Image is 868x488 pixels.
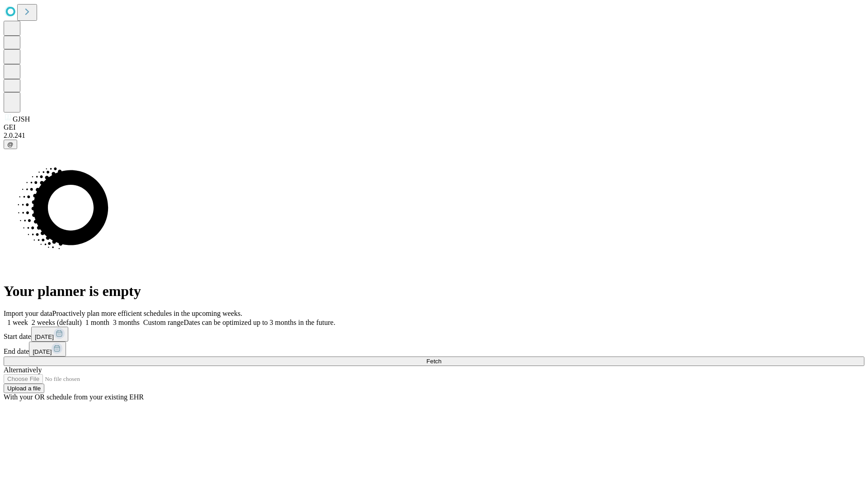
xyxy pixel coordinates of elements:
div: 2.0.241 [4,131,864,140]
h1: Your planner is empty [4,283,864,300]
span: Fetch [426,358,441,365]
span: With your OR schedule from your existing EHR [4,393,144,401]
button: @ [4,140,17,149]
span: 1 month [85,319,109,326]
div: End date [4,342,864,357]
span: 1 week [7,319,28,326]
span: @ [7,141,14,148]
div: GEI [4,123,864,131]
span: Custom range [143,319,184,326]
span: GJSH [13,115,30,123]
span: Dates can be optimized up to 3 months in the future. [184,319,335,326]
span: 3 months [113,319,140,326]
span: [DATE] [35,333,54,340]
div: Start date [4,327,864,342]
button: Upload a file [4,384,44,393]
span: Alternatively [4,366,42,374]
button: [DATE] [31,327,68,342]
span: 2 weeks (default) [32,319,82,326]
span: [DATE] [33,348,52,355]
button: Fetch [4,357,864,366]
button: [DATE] [29,342,66,357]
span: Import your data [4,310,52,317]
span: Proactively plan more efficient schedules in the upcoming weeks. [52,310,242,317]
